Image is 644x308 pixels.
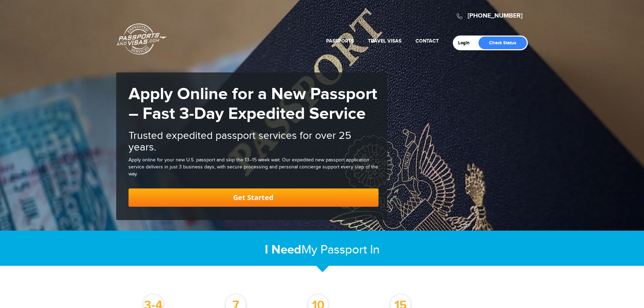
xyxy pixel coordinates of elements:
strong: I Need [265,242,301,257]
div: Apply online for your new U.S. passport and skip the 13–15 week wait. Our expedited new passport ... [129,157,379,178]
a: [PHONE_NUMBER] [468,12,523,20]
strong: Apply Online for a New Passport – Fast 3-Day Expedited Service [129,84,377,124]
h2: Trusted expedited passport services for over 25 years. [129,130,379,153]
a: Travel Visas [368,38,401,44]
a: Passports & [DOMAIN_NAME] [117,23,167,55]
span: Passport In [320,243,380,257]
a: Passports [326,38,354,44]
h2: My [116,242,528,257]
a: Check Status [479,37,527,49]
a: Get Started [129,188,379,207]
a: Login [458,40,475,46]
a: Contact [415,38,439,44]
